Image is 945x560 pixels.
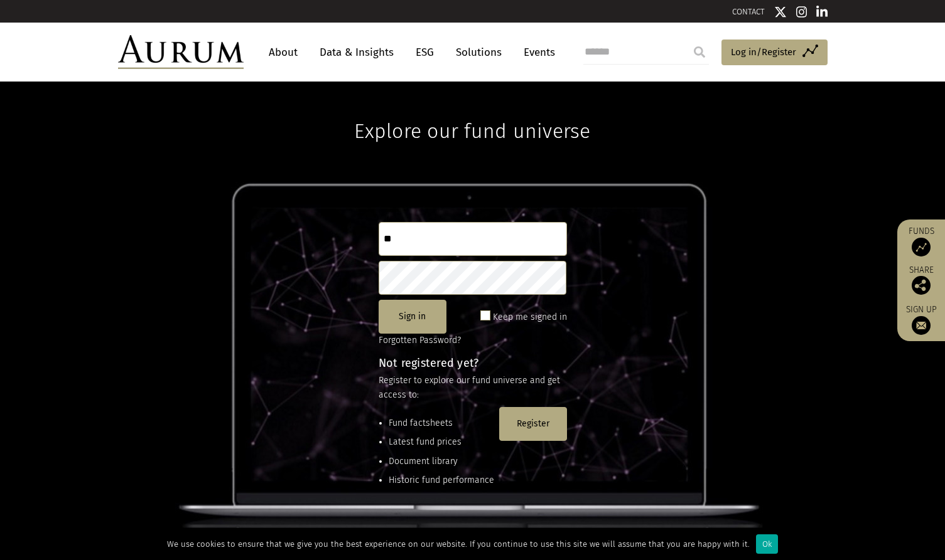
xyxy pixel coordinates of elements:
img: Sign up to our newsletter [912,316,931,335]
a: CONTACT [732,7,765,16]
a: Data & Insights [313,41,400,64]
a: Events [517,41,555,64]
button: Sign in [379,300,446,334]
li: Fund factsheets [389,416,494,430]
img: Linkedin icon [816,6,828,18]
p: Register to explore our fund universe and get access to: [379,374,567,402]
a: Forgotten Password? [379,335,461,346]
button: Register [499,407,567,441]
div: Share [904,266,939,295]
div: Ok [756,534,778,554]
a: ESG [409,41,440,64]
h1: Explore our fund universe [354,82,590,143]
img: Aurum [118,35,244,69]
a: Solutions [450,41,508,64]
a: About [262,41,304,64]
h4: Not registered yet? [379,357,567,369]
li: Historic fund performance [389,473,494,487]
img: Instagram icon [796,6,807,18]
span: Log in/Register [731,45,796,60]
a: Log in/Register [721,40,828,66]
li: Latest fund prices [389,435,494,449]
img: Twitter icon [774,6,787,18]
a: Sign up [904,304,939,335]
input: Submit [687,40,712,65]
img: Access Funds [912,238,931,256]
li: Document library [389,455,494,468]
label: Keep me signed in [493,310,567,325]
img: Share this post [912,276,931,295]
a: Funds [904,226,939,256]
